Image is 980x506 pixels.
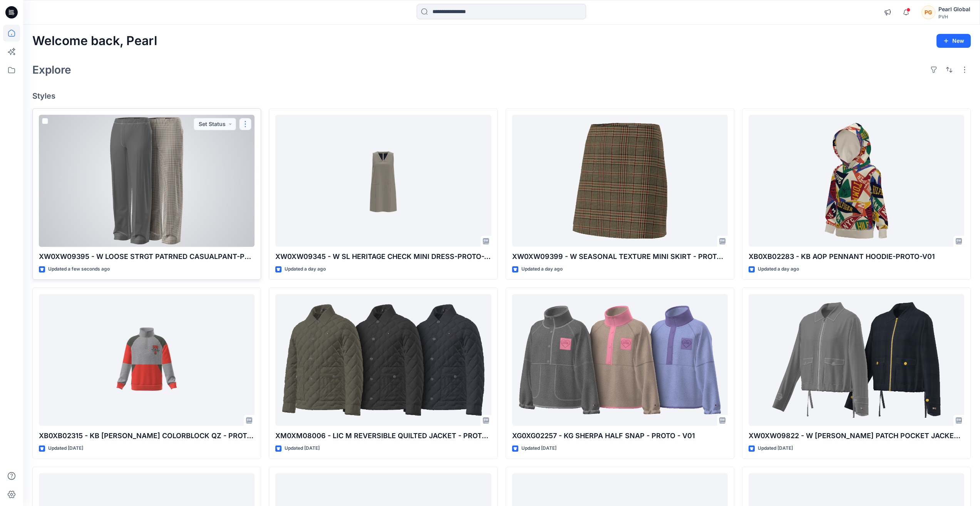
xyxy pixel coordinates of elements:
[936,34,971,48] button: New
[749,115,964,247] a: XB0XB02283 - KB AOP PENNANT HOODIE-PROTO-V01
[32,91,971,101] h4: Styles
[758,444,793,452] p: Updated [DATE]
[39,294,255,426] a: XB0XB02315 - KB FINN COLORBLOCK QZ - PROTO - V01
[39,251,255,262] p: XW0XW09395 - W LOOSE STRGT PATRNED CASUALPANT-PROTO V01
[521,265,563,273] p: Updated a day ago
[521,444,556,452] p: Updated [DATE]
[921,5,935,19] div: PG
[285,265,326,273] p: Updated a day ago
[512,294,728,426] a: XG0XG02257 - KG SHERPA HALF SNAP - PROTO - V01
[749,294,964,426] a: XW0XW09822 - W LYLA PATCH POCKET JACKET-STRP-PROTO V01
[39,430,255,441] p: XB0XB02315 - KB [PERSON_NAME] COLORBLOCK QZ - PROTO - V01
[275,251,491,262] p: XW0XW09345 - W SL HERITAGE CHECK MINI DRESS-PROTO-V01
[758,265,799,273] p: Updated a day ago
[512,251,728,262] p: XW0XW09399 - W SEASONAL TEXTURE MINI SKIRT - PROTO - V01
[275,430,491,441] p: XM0XM08006 - LIC M REVERSIBLE QUILTED JACKET - PROTO - V01
[32,64,71,76] h2: Explore
[39,115,255,247] a: XW0XW09395 - W LOOSE STRGT PATRNED CASUALPANT-PROTO V01
[512,115,728,247] a: XW0XW09399 - W SEASONAL TEXTURE MINI SKIRT - PROTO - V01
[512,430,728,441] p: XG0XG02257 - KG SHERPA HALF SNAP - PROTO - V01
[938,5,970,14] div: Pearl Global
[749,251,964,262] p: XB0XB02283 - KB AOP PENNANT HOODIE-PROTO-V01
[938,14,970,20] div: PVH
[48,265,110,273] p: Updated a few seconds ago
[285,444,320,452] p: Updated [DATE]
[275,115,491,247] a: XW0XW09345 - W SL HERITAGE CHECK MINI DRESS-PROTO-V01
[749,430,964,441] p: XW0XW09822 - W [PERSON_NAME] PATCH POCKET JACKET-STRP-PROTO V01
[32,34,157,48] h2: Welcome back, Pearl
[48,444,83,452] p: Updated [DATE]
[275,294,491,426] a: XM0XM08006 - LIC M REVERSIBLE QUILTED JACKET - PROTO - V01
